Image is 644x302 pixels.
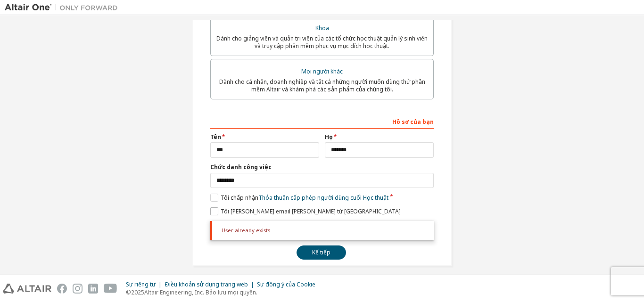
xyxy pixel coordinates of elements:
font: Dành cho giảng viên và quản trị viên của các tổ chức học thuật quản lý sinh viên và truy cập phần... [216,34,428,50]
font: Tên [210,133,221,141]
img: facebook.svg [57,284,67,294]
font: Kế tiếp [312,248,330,256]
font: Học thuật [363,194,388,202]
img: linkedin.svg [88,284,98,294]
font: Sự đồng ý của Cookie [257,280,315,288]
font: Khoa [315,24,329,32]
button: Kế tiếp [297,245,346,260]
font: Thỏa thuận cấp phép người dùng cuối [258,194,362,202]
img: youtube.svg [104,284,117,294]
font: Tôi chấp nhận [221,194,258,202]
font: Hồ sơ của bạn [392,118,434,126]
font: © [126,288,131,296]
font: Altair Engineering, Inc. Bảo lưu mọi quyền. [144,288,257,296]
font: Chức danh công việc [210,163,272,171]
img: instagram.svg [73,284,83,294]
font: Dành cho cá nhân, doanh nghiệp và tất cả những người muốn dùng thử phần mềm Altair và khám phá cá... [219,78,425,93]
img: Altair One [5,3,123,12]
div: User already exists [210,221,434,240]
font: 2025 [131,288,144,296]
font: Họ [325,133,333,141]
font: Mọi người khác [301,67,343,75]
font: Tôi [PERSON_NAME] email [PERSON_NAME] từ [GEOGRAPHIC_DATA] [221,207,401,215]
font: Điều khoản sử dụng trang web [165,280,248,288]
font: Sự riêng tư [126,280,156,288]
img: altair_logo.svg [3,284,51,294]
